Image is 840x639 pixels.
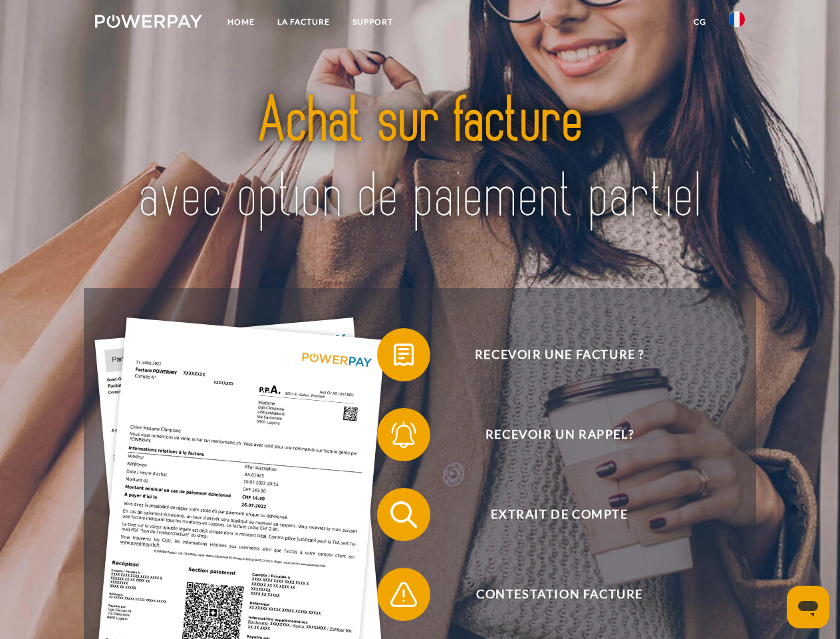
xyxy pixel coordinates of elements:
button: Recevoir une facture ? [377,328,723,381]
a: LA FACTURE [266,10,341,34]
a: CG [682,10,718,34]
img: qb_bill.svg [387,338,420,371]
span: Contestation Facture [396,568,722,621]
span: Extrait de compte [396,488,722,541]
img: title-powerpay_fr.svg [127,64,713,255]
a: Support [341,10,404,34]
span: Recevoir une facture ? [396,328,722,381]
span: Recevoir un rappel? [396,408,722,461]
img: qb_search.svg [387,498,420,531]
img: fr [729,11,745,27]
img: logo-powerpay-white.svg [95,15,202,28]
img: qb_bell.svg [387,418,420,451]
iframe: Bouton de lancement de la fenêtre de messagerie [787,586,829,628]
button: Contestation Facture [377,568,723,621]
a: Home [216,10,266,34]
button: Extrait de compte [377,488,723,541]
button: Recevoir un rappel? [377,408,723,461]
img: qb_warning.svg [387,578,420,611]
